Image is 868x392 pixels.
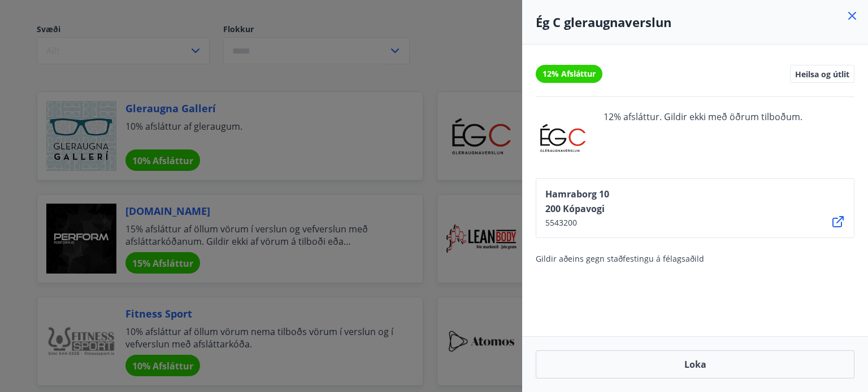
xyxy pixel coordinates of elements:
span: Hamraborg 10 [545,188,609,200]
span: 200 Kópavogi [545,202,609,215]
button: Loka [536,350,854,378]
span: Heilsa og útlit [795,69,849,79]
span: 12% Afsláttur [542,68,596,80]
span: 12% afsláttur. Gildir ekki með öðrum tilboðum. [604,111,802,165]
h4: Ég C gleraugnaverslun [536,14,854,30]
span: 5543200 [545,217,609,228]
span: Gildir aðeins gegn staðfestingu á félagsaðild [536,253,704,264]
